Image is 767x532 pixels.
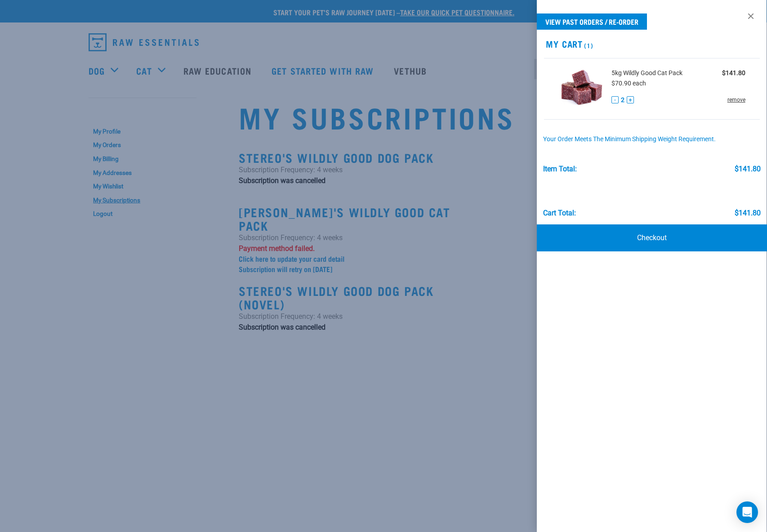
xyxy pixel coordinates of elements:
a: View past orders / re-order [537,13,647,30]
div: Your order meets the minimum shipping weight requirement. [543,136,761,143]
span: 5kg Wildly Good Cat Pack [611,68,682,78]
h2: My Cart [537,39,767,49]
div: Item Total: [543,165,577,173]
a: remove [727,96,745,104]
button: - [611,96,619,103]
span: $70.90 each [611,80,646,87]
img: Wildly Good Cat Pack [558,66,605,112]
span: 2 [621,95,624,105]
span: (1) [583,44,593,47]
a: Checkout [537,224,767,251]
div: Cart total: [543,209,576,217]
div: $141.80 [735,209,761,217]
strong: $141.80 [722,69,745,76]
div: Open Intercom Messenger [736,501,758,523]
div: $141.80 [735,165,761,173]
button: + [627,96,634,103]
